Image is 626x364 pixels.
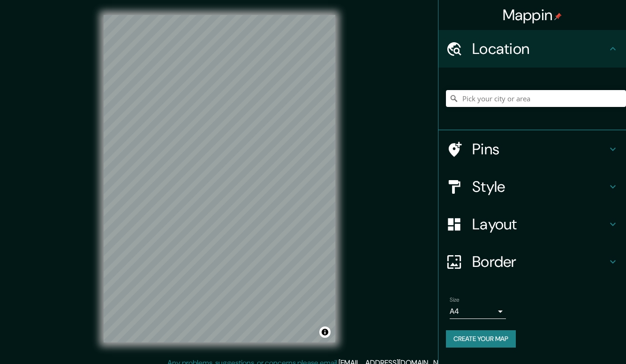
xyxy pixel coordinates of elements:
[472,252,607,271] h4: Border
[438,205,626,243] div: Layout
[503,6,562,24] h4: Mappin
[438,168,626,205] div: Style
[319,326,331,338] button: Toggle attribution
[438,30,626,68] div: Location
[438,243,626,281] div: Border
[450,304,506,319] div: A4
[446,330,516,348] button: Create your map
[554,13,562,20] img: pin-icon.png
[104,15,335,342] canvas: Map
[438,130,626,168] div: Pins
[450,296,460,304] label: Size
[472,39,607,58] h4: Location
[543,327,616,354] iframe: Help widget launcher
[472,177,607,196] h4: Style
[472,215,607,234] h4: Layout
[446,90,626,107] input: Pick your city or area
[472,140,607,159] h4: Pins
